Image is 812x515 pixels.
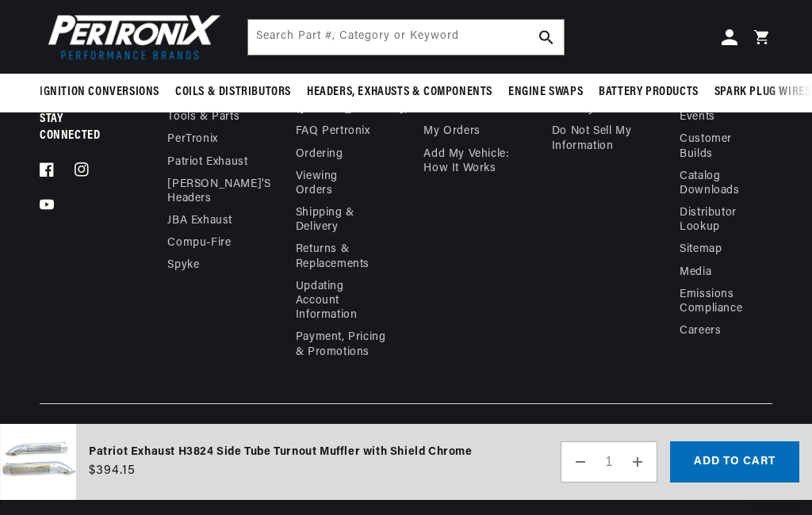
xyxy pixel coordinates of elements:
span: Engine Swaps [508,84,583,101]
a: My orders [423,120,480,143]
a: Compu-Fire [167,232,231,254]
button: Search Part #, Category or Keyword [529,20,564,55]
a: Spyke [167,254,199,277]
summary: Battery Products [591,74,707,111]
span: Battery Products [599,84,699,101]
a: Emissions compliance [680,284,760,320]
a: Do not sell my information [552,120,644,157]
a: Updating Account Information [296,276,376,327]
a: Distributor Lookup [680,202,760,238]
button: Add to cart [670,441,799,483]
a: Shipping & Delivery [296,202,376,238]
a: Careers [680,320,721,342]
summary: Coils & Distributors [167,74,299,111]
a: Payment, Pricing & Promotions [296,326,388,363]
p: Stay Connected [40,111,116,144]
span: Coils & Distributors [175,84,291,101]
div: Patriot Exhaust H3824 Side Tube Turnout Muffler with Shield Chrome [89,444,473,461]
span: Headers, Exhausts & Components [307,84,492,101]
summary: Headers, Exhausts & Components [299,74,500,111]
a: Events [680,106,715,128]
img: Pertronix [40,10,222,64]
a: FAQ Pertronix [296,120,370,143]
summary: Ignition Conversions [40,74,167,111]
a: JBA Exhaust [167,210,232,232]
a: PerTronix [167,128,217,151]
a: Patriot Exhaust [167,151,247,174]
a: Media [680,261,711,284]
a: Customer Builds [680,128,760,165]
span: $394.15 [89,461,136,480]
a: Returns & Replacements [296,238,376,275]
a: Tools & Parts [167,106,239,128]
summary: Engine Swaps [500,74,591,111]
a: [PERSON_NAME]'s Headers [167,174,270,210]
a: Sitemap [680,238,722,261]
input: Search Part #, Category or Keyword [248,20,564,55]
a: Viewing Orders [296,166,376,202]
a: Catalog Downloads [680,166,760,202]
a: Ordering [296,143,343,166]
span: Spark Plug Wires [714,84,811,101]
a: Add My Vehicle: How It Works [423,143,515,180]
span: Ignition Conversions [40,84,159,101]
